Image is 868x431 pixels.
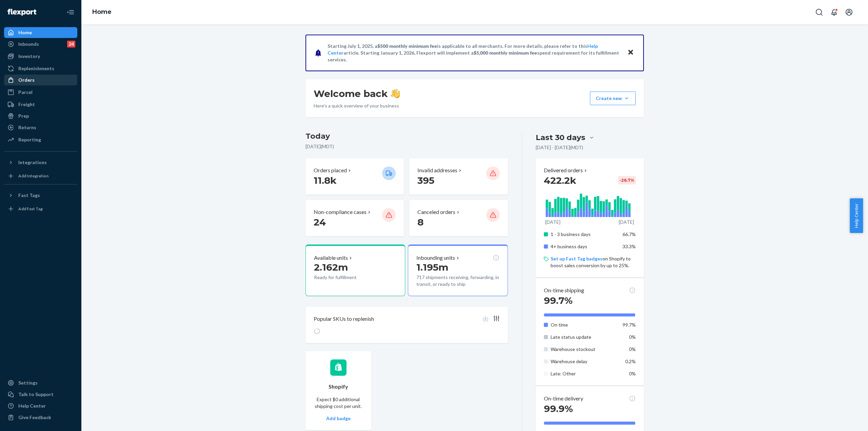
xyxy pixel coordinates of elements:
div: Prep [18,113,29,119]
div: Returns [18,124,36,131]
ol: breadcrumbs [87,2,117,22]
a: Add Fast Tag [4,203,77,214]
a: Orders [4,75,77,85]
img: hand-wave emoji [391,89,400,98]
button: Orders placed 11.8k [305,158,404,195]
h3: Today [305,131,508,142]
p: 4+ business days [551,243,617,250]
p: Expect $0 additional shipping cost per unit. [314,396,363,410]
p: [DATE] - [DATE] ( MDT ) [536,144,583,151]
span: 8 [417,216,423,228]
p: Late status update [551,334,617,340]
a: Parcel [4,87,77,98]
span: 99.7% [623,322,636,328]
span: 99.7% [544,295,573,306]
div: Give Feedback [18,414,51,421]
p: Ready for fulfillment [314,274,377,281]
span: 0% [629,371,636,376]
button: Close [626,48,635,58]
div: -26.7 % [618,176,636,184]
div: 24 [67,41,75,47]
span: 1.195m [416,261,448,273]
a: Freight [4,99,77,110]
a: Home [4,27,77,38]
p: Warehouse delay [551,358,617,365]
div: Freight [18,101,35,108]
span: 395 [417,175,434,186]
p: Late: Other [551,370,617,377]
a: Add Integration [4,171,77,181]
div: Integrations [18,159,47,166]
span: 0% [629,346,636,352]
span: 11.8k [314,175,337,186]
p: Non-compliance cases [314,208,367,216]
button: Help Center [850,198,863,233]
a: Talk to Support [4,389,77,400]
a: Home [92,8,112,16]
a: Set up Fast Tag badges [551,256,603,261]
p: Inbounding units [416,254,455,262]
div: Home [18,29,32,36]
span: 33.3% [623,243,636,249]
a: Help Center [4,400,77,411]
a: Returns [4,122,77,133]
div: Help Center [18,403,46,409]
p: On-time delivery [544,395,583,403]
p: Add badge [326,415,351,422]
p: Starting July 1, 2025, a is applicable to all merchants. For more details, please refer to this a... [328,43,621,63]
img: Flexport logo [7,9,36,16]
div: Reporting [18,136,41,143]
p: On time [551,321,617,328]
div: Add Integration [18,173,48,179]
div: Inventory [18,53,40,60]
p: Warehouse stockout [551,346,617,353]
a: Replenishments [4,63,77,74]
button: Integrations [4,157,77,168]
div: Fast Tags [18,192,40,199]
a: Inventory [4,51,77,62]
p: Canceled orders [417,208,455,216]
div: Add Fast Tag [18,206,43,212]
span: 422.2k [544,175,576,186]
span: $500 monthly minimum fee [377,43,437,49]
button: Canceled orders 8 [409,200,508,236]
button: Available units2.162mReady for fulfillment [305,244,405,296]
button: Inbounding units1.195m717 shipments receiving, forwarding, in transit, or ready to ship [408,244,508,296]
button: Open account menu [842,5,856,19]
span: 0.2% [625,358,636,364]
p: [DATE] [545,219,560,226]
p: Here’s a quick overview of your business [314,102,400,109]
p: Invalid addresses [417,166,457,174]
p: 717 shipments receiving, forwarding, in transit, or ready to ship [416,274,499,288]
a: Prep [4,111,77,121]
p: [DATE] [619,219,634,226]
div: Last 30 days [536,132,585,143]
p: Available units [314,254,348,262]
a: Reporting [4,134,77,145]
span: 2.162m [314,261,348,273]
div: Talk to Support [18,391,54,398]
button: Non-compliance cases 24 [305,200,404,236]
div: Parcel [18,89,33,96]
a: Inbounds24 [4,39,77,50]
button: Close Navigation [64,5,77,19]
h1: Welcome back [314,87,400,100]
button: Give Feedback [4,412,77,423]
span: $5,000 monthly minimum fee [474,50,537,56]
p: Shopify [329,383,348,391]
span: 0% [629,334,636,340]
a: Settings [4,377,77,388]
div: Orders [18,77,35,83]
button: Open notifications [827,5,841,19]
button: Invalid addresses 395 [409,158,508,195]
p: Popular SKUs to replenish [314,315,374,323]
div: Replenishments [18,65,54,72]
div: Inbounds [18,41,39,47]
p: Orders placed [314,166,347,174]
p: [DATE] ( MDT ) [305,143,508,150]
button: Create new [590,92,636,105]
button: Delivered orders [544,166,588,174]
span: 99.9% [544,403,573,414]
